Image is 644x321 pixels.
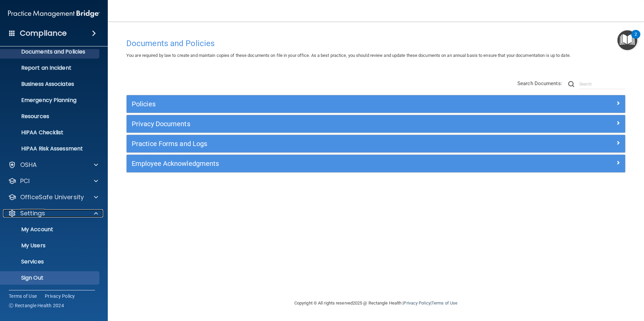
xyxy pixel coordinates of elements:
iframe: Drift Widget Chat Controller [527,273,636,300]
p: Services [4,258,96,265]
span: You are required by law to create and maintain copies of these documents on file in your office. ... [126,53,571,58]
span: Ⓒ Rectangle Health 2024 [9,302,64,309]
p: Report an Incident [4,65,96,71]
img: PMB logo [8,7,100,21]
div: Copyright © All rights reserved 2025 @ Rectangle Health | | [253,292,499,314]
h5: Policies [132,100,495,108]
p: HIPAA Risk Assessment [4,145,96,152]
a: PCI [8,177,98,185]
h5: Practice Forms and Logs [132,140,495,147]
span: Search Documents: [517,80,562,86]
a: Privacy Documents [132,118,620,129]
h5: Privacy Documents [132,120,495,128]
a: OSHA [8,161,98,169]
p: Business Associates [4,81,96,87]
a: Policies [132,99,620,109]
a: Privacy Policy [45,293,75,299]
p: Settings [20,209,45,217]
p: OfficeSafe University [20,193,84,201]
p: HIPAA Checklist [4,129,96,136]
div: 2 [635,34,637,43]
p: Sign Out [4,275,96,281]
h5: Employee Acknowledgments [132,160,495,167]
button: Open Resource Center, 2 new notifications [617,30,637,50]
p: Resources [4,113,96,120]
a: Settings [8,209,98,217]
p: Documents and Policies [4,48,96,55]
input: Search [579,79,625,89]
h4: Compliance [20,29,67,38]
a: Practice Forms and Logs [132,138,620,149]
a: Employee Acknowledgments [132,158,620,169]
p: PCI [20,177,30,185]
a: OfficeSafe University [8,193,98,201]
a: Privacy Policy [404,300,430,306]
a: Terms of Use [431,300,457,306]
p: OSHA [20,161,37,169]
p: My Users [4,242,96,249]
p: My Account [4,226,96,233]
p: Emergency Planning [4,97,96,104]
h4: Documents and Policies [126,39,625,48]
a: Terms of Use [9,293,37,299]
img: ic-search.3b580494.png [568,81,574,87]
